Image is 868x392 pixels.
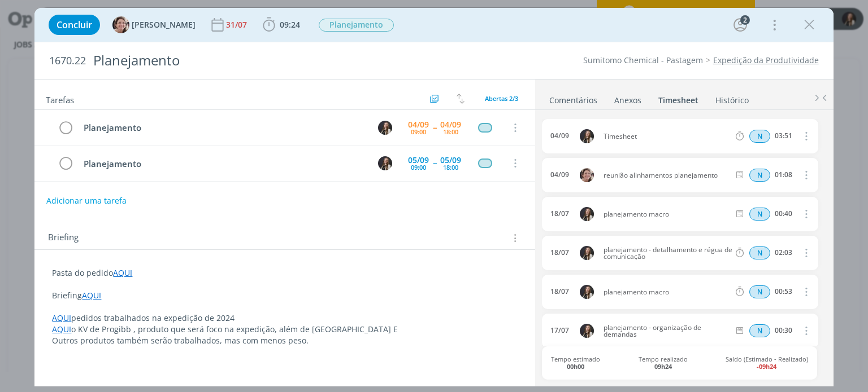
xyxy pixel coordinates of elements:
[49,55,86,67] span: 1670.22
[749,324,770,337] span: N
[749,285,770,298] span: N
[52,324,517,335] p: o KV de Progibb , produto que será foco na expedição, além de [GEOGRAPHIC_DATA] E
[550,171,569,179] div: 04/09
[411,129,426,135] div: 09:00
[52,335,517,346] p: Outros produtos também serão trabalhados, mas com menos peso.
[34,8,833,386] div: dialog
[726,355,808,370] span: Saldo (Estimado - Realizado)
[377,155,394,171] button: L
[52,267,517,279] p: Pasta do pedido
[112,16,196,33] button: A[PERSON_NAME]
[580,207,594,221] img: L
[599,211,734,218] span: planejamento macro
[440,156,461,164] div: 05/09
[715,90,749,106] a: Histórico
[550,210,569,218] div: 18/07
[319,19,394,32] span: Planejamento
[52,312,71,323] a: AQUI
[658,90,699,106] a: Timesheet
[749,169,770,182] div: Horas normais
[775,288,792,296] div: 00:53
[226,21,249,29] div: 31/07
[113,267,132,278] a: AQUI
[551,355,600,370] span: Tempo estimado
[580,246,594,260] img: L
[550,132,569,140] div: 04/09
[457,94,465,104] img: arrow-down-up.svg
[378,156,392,170] img: L
[549,90,598,106] a: Comentários
[749,130,770,143] div: Horas normais
[599,246,734,260] span: planejamento - detalhamento e régua de comunicação
[654,362,672,371] b: 09h24
[614,95,641,106] div: Anexos
[639,355,688,370] span: Tempo realizado
[440,121,461,129] div: 04/09
[88,47,493,74] div: Planejamento
[599,324,734,338] span: planejamento - organização de demandas
[433,124,436,131] span: --
[749,246,770,259] span: N
[775,132,792,140] div: 03:51
[580,324,594,338] img: L
[260,16,303,34] button: 09:24
[749,285,770,298] div: Horas normais
[775,327,792,334] div: 00:30
[713,55,819,65] a: Expedição da Produtividade
[280,19,300,30] span: 09:24
[580,168,594,182] img: A
[52,312,517,324] p: pedidos trabalhados na expedição de 2024
[52,290,517,301] p: Briefing
[749,208,770,221] span: N
[57,20,92,29] span: Concluir
[580,285,594,299] img: L
[443,129,458,135] div: 18:00
[132,21,196,29] span: [PERSON_NAME]
[408,156,429,164] div: 05/09
[749,324,770,337] div: Horas normais
[112,16,129,33] img: A
[46,191,127,211] button: Adicionar uma tarefa
[378,121,392,135] img: L
[318,18,394,32] button: Planejamento
[79,157,367,171] div: Planejamento
[775,210,792,218] div: 00:40
[49,15,100,35] button: Concluir
[48,231,79,245] span: Briefing
[749,130,770,143] span: N
[46,92,74,105] span: Tarefas
[599,133,734,140] span: Timesheet
[52,324,71,334] a: AQUI
[443,164,458,170] div: 18:00
[550,288,569,296] div: 18/07
[433,159,436,167] span: --
[550,327,569,334] div: 17/07
[749,246,770,259] div: Horas normais
[775,171,792,179] div: 01:08
[550,249,569,257] div: 18/07
[599,172,734,179] span: reunião alinhamentos planejamento
[411,164,426,170] div: 09:00
[408,121,429,129] div: 04/09
[749,169,770,182] span: N
[580,129,594,143] img: L
[377,119,394,136] button: L
[567,362,584,371] b: 00h00
[485,94,518,103] span: Abertas 2/3
[757,362,776,371] b: -09h24
[731,16,749,34] button: 2
[740,15,750,25] div: 2
[79,121,367,135] div: Planejamento
[749,208,770,221] div: Horas normais
[583,55,703,65] a: Sumitomo Chemical - Pastagem
[775,249,792,257] div: 02:03
[82,290,101,301] a: AQUI
[599,289,734,296] span: planejamento macro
